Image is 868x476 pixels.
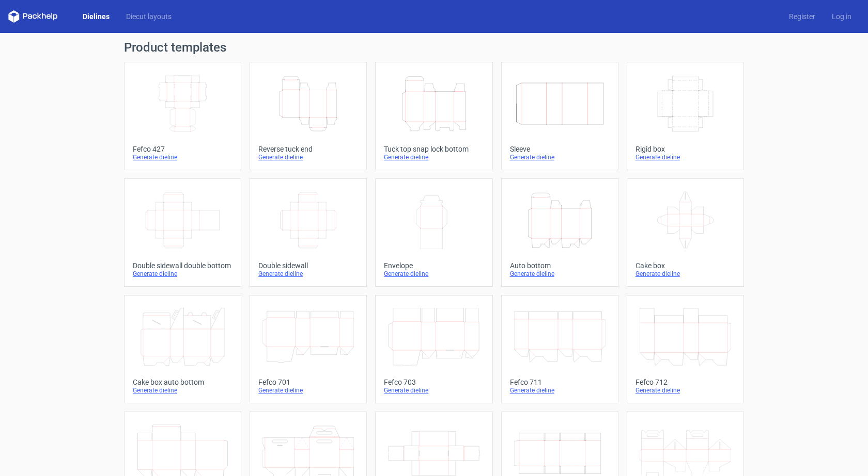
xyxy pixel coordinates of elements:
div: Fefco 701 [258,378,358,386]
a: Fefco 427Generate dieline [124,62,241,170]
a: Auto bottomGenerate dieline [501,178,618,287]
div: Generate dieline [384,270,484,278]
a: Fefco 712Generate dieline [627,295,744,403]
div: Double sidewall double bottom [133,261,233,270]
a: Register [781,11,824,22]
div: Envelope [384,261,484,270]
a: Fefco 701Generate dieline [250,295,367,403]
a: Cake box auto bottomGenerate dieline [124,295,241,403]
div: Rigid box [636,145,735,153]
div: Tuck top snap lock bottom [384,145,484,153]
div: Fefco 711 [510,378,610,386]
a: Cake boxGenerate dieline [627,178,744,287]
div: Generate dieline [133,270,233,278]
a: Fefco 703Generate dieline [375,295,492,403]
a: Fefco 711Generate dieline [501,295,618,403]
div: Cake box auto bottom [133,378,233,386]
div: Fefco 712 [636,378,735,386]
div: Generate dieline [636,270,735,278]
div: Generate dieline [133,153,233,161]
div: Generate dieline [636,153,735,161]
h1: Product templates [124,41,744,54]
div: Generate dieline [258,153,358,161]
div: Generate dieline [384,386,484,395]
div: Generate dieline [258,386,358,395]
div: Generate dieline [636,386,735,395]
a: Log in [824,11,860,22]
a: Reverse tuck endGenerate dieline [250,62,367,170]
a: Rigid boxGenerate dieline [627,62,744,170]
a: EnvelopeGenerate dieline [375,178,492,287]
div: Fefco 703 [384,378,484,386]
a: Double sidewall double bottomGenerate dieline [124,178,241,287]
div: Auto bottom [510,261,610,270]
div: Generate dieline [510,270,610,278]
div: Generate dieline [510,153,610,161]
a: Tuck top snap lock bottomGenerate dieline [375,62,492,170]
div: Cake box [636,261,735,270]
div: Reverse tuck end [258,145,358,153]
div: Generate dieline [384,153,484,161]
div: Sleeve [510,145,610,153]
div: Generate dieline [258,270,358,278]
div: Generate dieline [510,386,610,395]
div: Fefco 427 [133,145,233,153]
a: Double sidewallGenerate dieline [250,178,367,287]
a: SleeveGenerate dieline [501,62,618,170]
div: Double sidewall [258,261,358,270]
a: Diecut layouts [118,11,180,22]
div: Generate dieline [133,386,233,395]
a: Dielines [74,11,118,22]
